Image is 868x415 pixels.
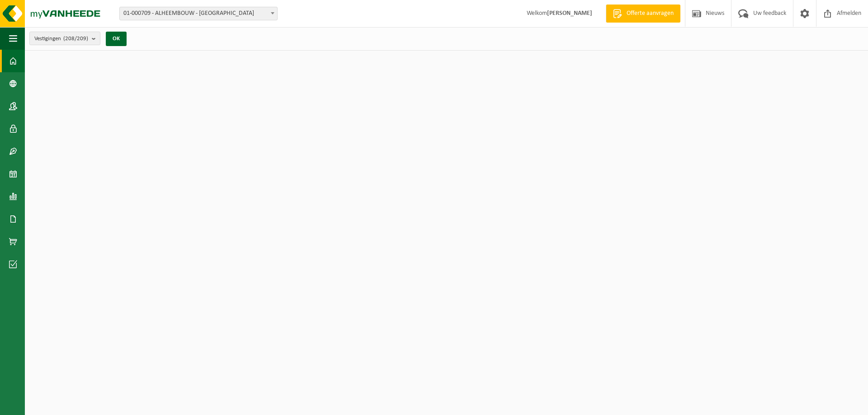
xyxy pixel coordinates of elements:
[29,32,100,45] button: Vestigingen(208/209)
[34,32,88,46] span: Vestigingen
[624,9,676,18] span: Offerte aanvragen
[606,5,680,23] a: Offerte aanvragen
[119,7,278,20] span: 01-000709 - ALHEEMBOUW - OOSTNIEUWKERKE
[547,10,592,17] strong: [PERSON_NAME]
[120,7,277,20] span: 01-000709 - ALHEEMBOUW - OOSTNIEUWKERKE
[106,32,127,46] button: OK
[63,36,88,42] count: (208/209)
